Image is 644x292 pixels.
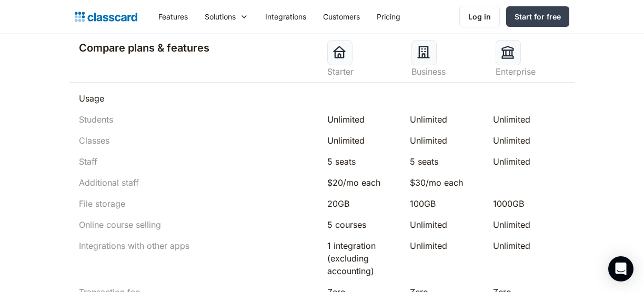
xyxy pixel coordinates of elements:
a: home [75,9,137,24]
div: Unlimited [493,239,565,252]
div: Unlimited [410,218,482,231]
div: Unlimited [493,113,565,126]
div: Students [79,113,113,126]
div: Classes [79,134,109,147]
div: 100GB [410,197,482,210]
div: 5 seats [327,155,399,168]
div: Unlimited [410,113,482,126]
div: Unlimited [410,134,482,147]
h2: Compare plans & features [75,40,209,56]
div: $30/mo each [410,176,482,189]
div: Unlimited [327,113,399,126]
div: Staff [79,155,97,168]
div: 5 seats [410,155,482,168]
div: 5 courses [327,218,399,231]
div: Solutions [196,5,257,28]
div: Online course selling [79,218,161,231]
div: Starter [327,65,401,78]
div: Usage [79,92,104,105]
div: 1 integration (excluding accounting) [327,239,399,277]
div: Solutions [205,11,236,22]
div: Enterprise [496,65,569,78]
a: Features [150,5,196,28]
div: Unlimited [327,134,399,147]
div: Integrations with other apps [79,239,189,252]
div: Unlimited [493,155,565,168]
div: Start for free [515,11,561,22]
a: Log in [459,6,500,27]
div: Unlimited [493,134,565,147]
div: Business [411,65,485,78]
div: Open Intercom Messenger [608,256,633,281]
a: Pricing [368,5,409,28]
div: 1000GB [493,197,565,210]
div: Additional staff [79,176,139,189]
div: 20GB [327,197,399,210]
div: Unlimited [410,239,482,252]
div: Unlimited [493,218,565,231]
a: Integrations [257,5,315,28]
div: $20/mo each [327,176,399,189]
a: Start for free [506,6,569,27]
div: Log in [468,11,491,22]
a: Customers [315,5,368,28]
div: File storage [79,197,125,210]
